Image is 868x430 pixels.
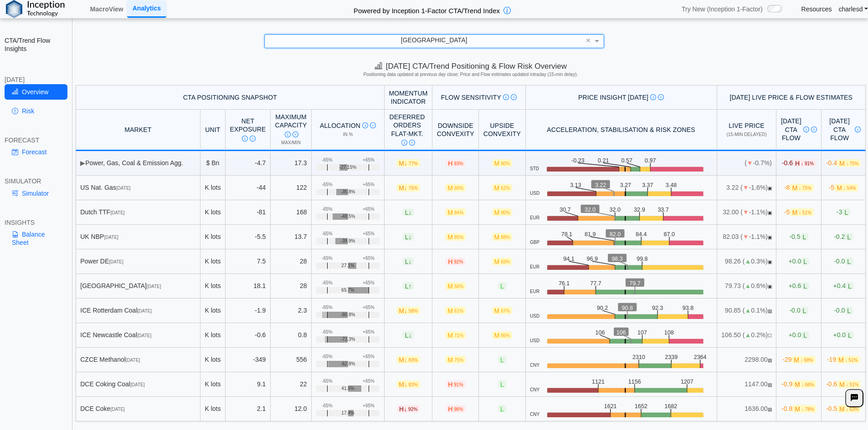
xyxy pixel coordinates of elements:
div: Flow Sensitivity [437,93,521,101]
span: M [396,307,420,314]
div: -65% [322,256,332,261]
td: K lots [200,176,226,200]
span: M [492,208,513,216]
span: L [846,282,854,290]
text: 84.4 [638,230,649,237]
span: L [403,282,414,290]
text: 82.0 [611,230,622,237]
span: -72.3% [341,337,355,342]
img: Info [855,126,861,132]
text: 2339 [668,354,681,360]
span: H [793,159,816,167]
div: -65% [322,354,332,359]
span: +0.0 [789,258,809,265]
h2: CTA/Trend Flow Insights [5,36,67,53]
text: 90.2 [598,304,610,311]
td: 28 [271,249,312,274]
span: ▲ [745,331,751,339]
td: 32.00 ( -1.1%) [717,200,777,225]
span: -0.2 [834,233,853,241]
th: Live Price [717,110,777,151]
span: ↓ [408,331,411,339]
span: 58% [409,309,418,314]
td: K lots [200,372,226,397]
span: 69% [501,259,510,264]
text: 108 [667,329,677,335]
span: in % [343,132,353,137]
div: +65% [363,305,375,310]
span: OPEN: Market session is currently open. [768,210,772,215]
div: +65% [363,207,375,212]
span: EUR [530,215,539,221]
span: NO FEED: Live data feed not provided for this market. [768,333,772,338]
a: Simulator [5,186,67,201]
text: 106 [596,329,606,335]
text: 32.0 [586,206,597,212]
div: CZCE Methanol [80,355,195,364]
span: ↓ [408,258,411,265]
text: 2310 [635,354,648,360]
text: 99.8 [639,255,650,262]
span: 75% [409,186,418,191]
span: 61% [454,309,463,314]
span: -27.15% [339,165,356,170]
span: ↓ 51% [845,358,858,363]
span: -0.0 [834,258,853,265]
text: 30.7 [560,206,571,212]
span: -0.0 [834,307,853,314]
span: ▼ [743,233,749,240]
span: L [498,282,506,290]
span: L [801,331,809,339]
span: L [845,258,853,265]
img: Info [650,94,656,100]
span: M [396,356,420,364]
span: 86% [501,333,510,338]
span: ↓ [408,233,411,240]
div: US Nat. Gas [80,183,195,192]
a: Forecast [5,144,67,160]
span: OPEN: Market session is currently open. [768,235,772,240]
span: M [790,184,813,192]
td: ( -0.7%) [717,151,777,176]
span: Max/Min [281,140,301,145]
div: INSIGHTS [5,218,67,227]
img: Read More [511,94,517,100]
text: 92.3 [654,304,666,311]
span: M [492,184,513,192]
text: 33.7 [660,206,672,212]
span: 92% [454,259,463,264]
span: GBP [530,240,539,245]
span: M [790,208,813,216]
span: [DATE] [137,333,151,338]
span: L [842,208,851,216]
span: USD [530,338,539,344]
td: 2298.00 [717,348,777,372]
th: MARKET [76,110,200,151]
td: 79.73 ( 0.6%) [717,274,777,298]
span: EUR [530,264,539,270]
img: Read More [293,132,298,137]
div: Maximum Capacity [275,113,307,138]
text: 3.48 [668,181,680,188]
span: CLOSED: Session finished for the day. [768,309,772,314]
span: 67% [501,309,510,314]
text: 87.0 [667,230,678,237]
div: -65% [322,182,332,187]
span: 62% [501,186,510,191]
span: -5 [829,184,858,192]
span: M [445,356,466,364]
span: -8 [784,184,814,192]
span: 84% [454,210,463,215]
span: -0.0 [789,307,808,314]
span: 89% [454,186,463,191]
text: 77.7 [591,279,603,286]
span: M [445,307,466,314]
span: ▼ [747,159,753,167]
text: 98.3 [613,255,625,262]
span: +0.6 [789,282,809,290]
a: Balance Sheet [5,227,67,250]
span: M [492,159,513,167]
div: SIMULATOR [5,177,67,185]
span: ▼ [743,208,749,216]
span: Clear value [585,35,592,47]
